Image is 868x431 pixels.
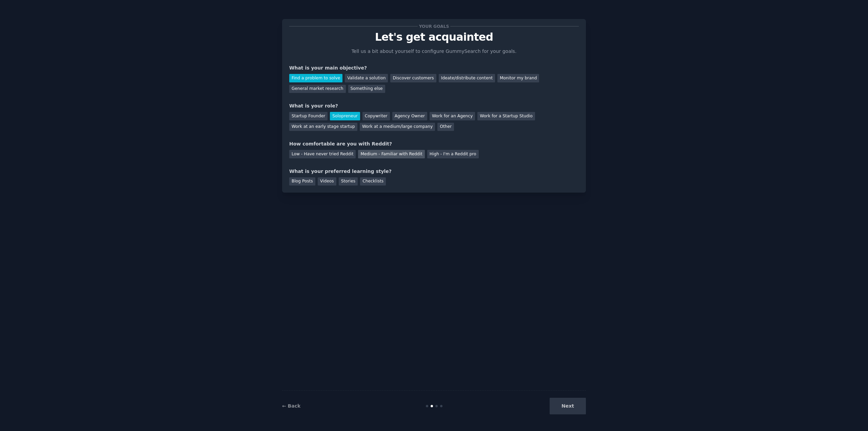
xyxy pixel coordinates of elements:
[345,74,388,82] div: Validate a solution
[439,74,495,82] div: Ideate/distribute content
[289,140,579,148] div: How comfortable are you with Reddit?
[430,112,475,120] div: Work for an Agency
[477,112,535,120] div: Work for a Startup Studio
[427,150,479,158] div: High - I'm a Reddit pro
[348,85,385,93] div: Something else
[289,31,579,43] p: Let's get acquainted
[362,112,390,120] div: Copywriter
[339,177,358,186] div: Stories
[289,74,342,82] div: Find a problem to solve
[437,123,454,131] div: Other
[392,112,427,120] div: Agency Owner
[330,112,360,120] div: Solopreneur
[358,150,425,158] div: Medium - Familiar with Reddit
[497,74,539,82] div: Monitor my brand
[289,150,356,158] div: Low - Have never tried Reddit
[349,48,519,55] p: Tell us a bit about yourself to configure GummySearch for your goals.
[418,23,450,30] span: Your goals
[289,102,579,110] div: What is your role?
[289,123,357,131] div: Work at an early stage startup
[289,64,579,72] div: What is your main objective?
[390,74,436,82] div: Discover customers
[360,177,386,186] div: Checklists
[289,85,346,93] div: General market research
[289,177,315,186] div: Blog Posts
[289,168,579,175] div: What is your preferred learning style?
[318,177,336,186] div: Videos
[282,403,300,409] a: ← Back
[360,123,435,131] div: Work at a medium/large company
[289,112,328,120] div: Startup Founder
